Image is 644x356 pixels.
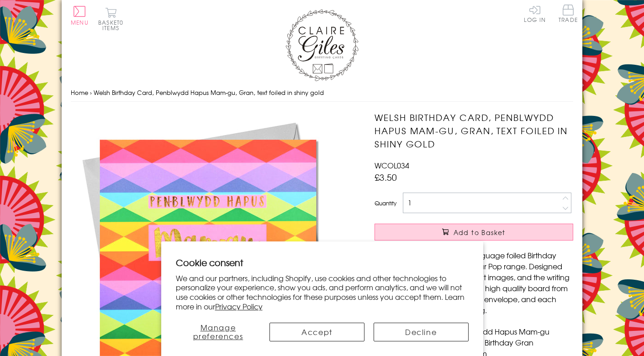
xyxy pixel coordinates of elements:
a: Log In [524,5,546,22]
button: Menu [71,6,89,25]
span: Add to Basket [454,228,506,237]
span: 0 items [102,18,123,32]
button: Basket0 items [98,7,123,31]
label: Quantity [375,199,396,207]
button: Manage preferences [175,323,260,341]
span: Welsh Birthday Card, Penblwydd Hapus Mam-gu, Gran, text foiled in shiny gold [94,88,324,97]
span: › [90,88,92,97]
button: Accept [269,323,364,341]
span: Trade [559,5,578,22]
span: Menu [71,18,89,26]
button: Add to Basket [375,224,573,241]
button: Decline [374,323,469,341]
a: Privacy Policy [215,301,263,312]
img: Claire Giles Greetings Cards [285,9,359,81]
nav: breadcrumbs [71,84,573,102]
span: Manage preferences [193,322,243,341]
span: WCOL034 [375,160,409,171]
span: £3.50 [375,171,397,183]
p: We and our partners, including Shopify, use cookies and other technologies to personalize your ex... [176,273,469,311]
h2: Cookie consent [176,256,469,269]
h1: Welsh Birthday Card, Penblwydd Hapus Mam-gu, Gran, text foiled in shiny gold [375,111,573,150]
a: Trade [559,5,578,24]
a: Home [71,88,88,97]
